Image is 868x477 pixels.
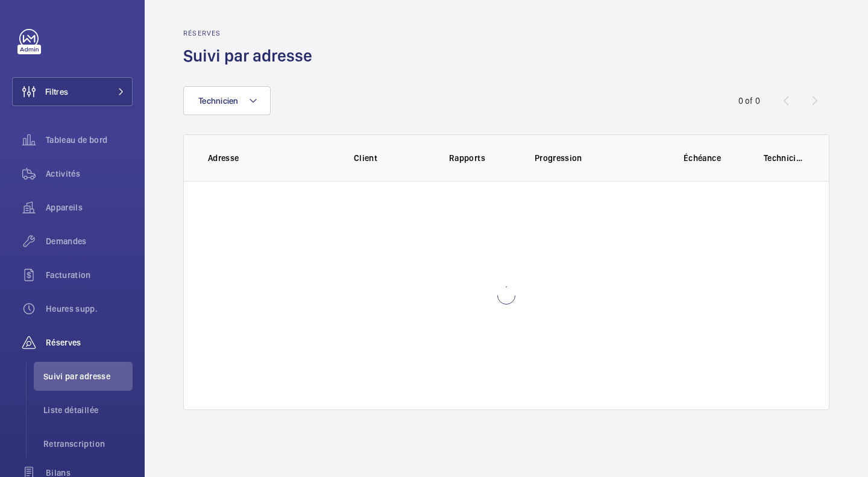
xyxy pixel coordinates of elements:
[43,404,133,416] span: Liste détaillée
[198,96,239,106] span: Technicien
[208,152,335,164] p: Adresse
[46,336,133,349] span: Réserves
[46,168,133,180] span: Activités
[764,152,805,164] p: Technicien
[354,152,419,164] p: Client
[43,370,133,382] span: Suivi par adresse
[46,303,133,315] span: Heures supp.
[46,201,133,213] span: Appareils
[427,152,507,164] p: Rapports
[535,152,660,164] p: Progression
[738,95,760,107] div: 0 of 0
[668,152,736,164] p: Échéance
[46,235,133,247] span: Demandes
[46,134,133,146] span: Tableau de bord
[45,86,68,98] span: Filtres
[43,438,133,450] span: Retranscription
[183,45,319,67] h1: Suivi par adresse
[183,86,271,115] button: Technicien
[183,29,319,37] h2: Réserves
[46,269,133,281] span: Facturation
[12,77,133,106] button: Filtres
